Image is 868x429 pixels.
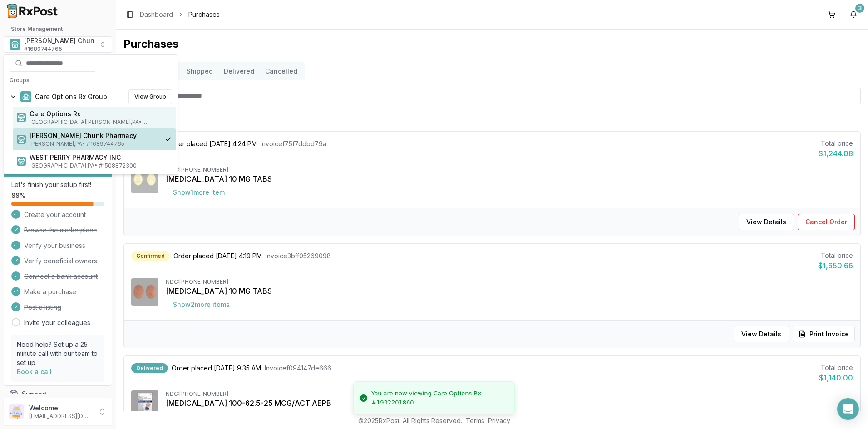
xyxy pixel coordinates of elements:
div: NDC: [PHONE_NUMBER] [166,278,853,286]
button: Select a view [4,36,112,53]
div: [MEDICAL_DATA] 100-62.5-25 MCG/ACT AEPB [166,398,853,409]
p: Let's finish your setup first! [11,180,104,189]
div: [MEDICAL_DATA] 10 MG TABS [166,173,853,184]
a: Invite your colleagues [24,318,90,327]
img: RxPost Logo [4,4,62,18]
span: Make a purchase [24,287,76,296]
span: Order placed [DATE] 9:35 AM [172,364,261,373]
span: Purchases [188,10,220,19]
span: Invoice f75f7ddbd79a [261,139,326,148]
div: Open Intercom Messenger [837,398,859,420]
button: Shipped [181,64,218,79]
span: [PERSON_NAME] , PA • # 1689744765 [30,140,158,148]
span: Post a listing [24,303,61,312]
span: [PERSON_NAME] Chunk Pharmacy [30,131,158,140]
p: Welcome [29,404,92,413]
div: Confirmed [131,251,170,261]
span: Verify your business [24,241,85,250]
span: Create your account [24,210,86,219]
div: $1,650.66 [818,260,853,271]
span: Order placed [DATE] 4:24 PM [167,139,257,148]
button: View Details [739,214,794,230]
img: User avatar [9,404,24,419]
span: Verify beneficial owners [24,256,97,266]
button: Print Invoice [793,326,855,342]
p: [EMAIL_ADDRESS][DOMAIN_NAME] [29,413,92,420]
img: Trelegy Ellipta 100-62.5-25 MCG/ACT AEPB [131,390,158,418]
button: Show2more items [166,296,237,313]
button: 3 [846,7,861,22]
button: Cancelled [260,64,303,79]
button: Cancel Order [798,214,855,230]
a: Dashboard [140,10,173,19]
span: Invoice f094147de666 [265,364,331,373]
button: View Group [128,89,172,104]
p: Need help? Set up a 25 minute call with our team to set up. [17,340,99,367]
span: [GEOGRAPHIC_DATA][PERSON_NAME] , PA • # 1932201860 [30,118,172,126]
button: Support [4,386,112,402]
div: Total price [819,363,853,372]
span: Invoice 3bff05269098 [266,251,331,261]
span: Browse the marketplace [24,226,97,235]
div: Delivered [131,363,168,373]
span: # 1689744765 [24,45,62,53]
h1: Purchases [123,37,861,51]
span: WEST PERRY PHARMACY INC [30,153,172,162]
div: Total price [819,139,853,148]
img: Xarelto 10 MG TABS [131,278,158,306]
h2: Store Management [4,25,112,33]
div: NDC: [PHONE_NUMBER] [166,166,853,173]
span: Care Options Rx [30,109,172,118]
nav: breadcrumb [140,10,220,19]
button: Show1more item [166,184,232,201]
a: Book a call [17,368,52,375]
img: Jardiance 10 MG TABS [131,166,158,193]
span: 88 % [11,191,25,200]
button: Delivered [218,64,260,79]
span: Connect a bank account [24,272,98,281]
span: Order placed [DATE] 4:19 PM [173,251,262,261]
span: Care Options Rx Group [35,92,107,101]
div: $1,244.08 [819,148,853,159]
a: Terms [466,417,484,424]
div: $1,140.00 [819,372,853,383]
span: [PERSON_NAME] Chunk Pharmacy [24,36,131,45]
div: 3 [855,4,864,13]
span: [GEOGRAPHIC_DATA] , PA • # 1508872300 [30,162,172,169]
div: You are now viewing Care Options Rx #1932201860 [371,389,507,407]
div: NDC: [PHONE_NUMBER] [166,390,853,398]
div: Groups [6,74,176,87]
a: Privacy [488,417,510,424]
div: [MEDICAL_DATA] 10 MG TABS [166,286,853,296]
button: View Details [734,326,789,342]
button: Show1more item [166,409,232,425]
div: Total price [818,251,853,260]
